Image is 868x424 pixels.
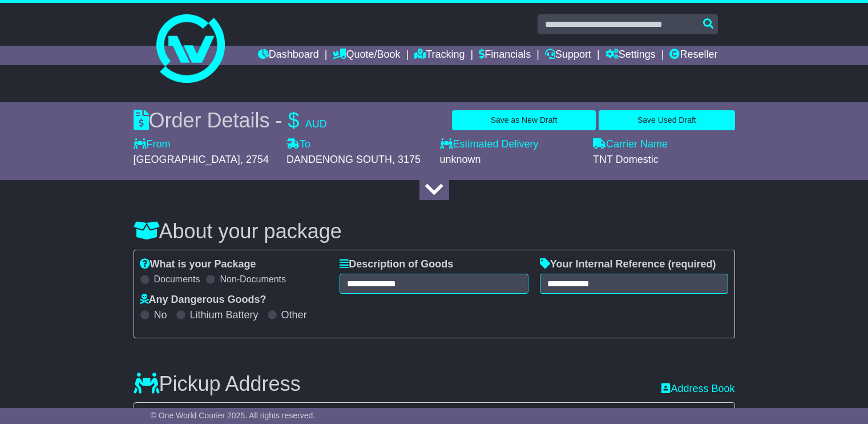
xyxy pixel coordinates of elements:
[134,108,327,133] div: Order Details -
[593,138,668,151] label: Carrier Name
[134,154,240,165] span: [GEOGRAPHIC_DATA]
[134,373,301,395] h3: Pickup Address
[258,46,319,65] a: Dashboard
[333,46,400,65] a: Quote/Book
[599,110,734,130] button: Save Used Draft
[661,383,734,395] a: Address Book
[134,138,171,151] label: From
[545,46,591,65] a: Support
[286,154,392,165] span: DANDENONG SOUTH
[220,274,286,285] label: Non-Documents
[440,154,582,166] div: unknown
[288,109,300,132] span: $
[392,154,421,165] span: , 3175
[190,309,259,322] label: Lithium Battery
[140,258,256,271] label: What is your Package
[340,258,453,271] label: Description of Goods
[669,46,717,65] a: Reseller
[154,309,167,322] label: No
[240,154,269,165] span: , 2754
[479,46,531,65] a: Financials
[452,110,596,130] button: Save as New Draft
[281,309,307,322] label: Other
[154,274,200,285] label: Documents
[440,138,582,151] label: Estimated Delivery
[134,220,735,243] h3: About your package
[151,411,316,420] span: © One World Courier 2025. All rights reserved.
[593,154,735,166] div: TNT Domestic
[140,294,267,306] label: Any Dangerous Goods?
[305,118,327,130] span: AUD
[286,138,310,151] label: To
[414,46,465,65] a: Tracking
[540,258,716,271] label: Your Internal Reference (required)
[605,46,656,65] a: Settings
